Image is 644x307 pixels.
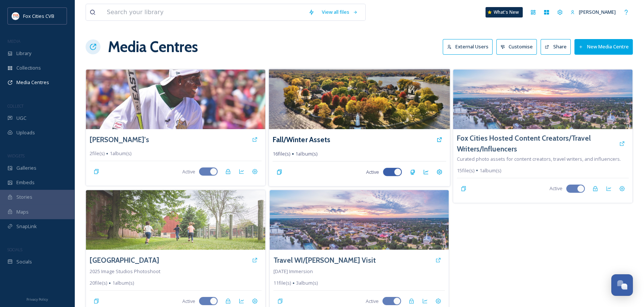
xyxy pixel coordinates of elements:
a: Travel WI/[PERSON_NAME] Visit [273,255,376,266]
button: Open Chat [611,274,633,296]
span: 15 file(s) [457,167,474,174]
span: 1 album(s) [295,150,317,157]
span: 1 album(s) [110,150,131,157]
span: COLLECT [7,103,23,109]
a: Fall/Winter Assets [272,134,330,145]
span: WIDGETS [7,153,25,159]
span: SnapLink [16,223,37,230]
span: 2 file(s) [90,150,105,157]
a: Privacy Policy [26,294,48,303]
span: 1 album(s) [112,279,134,287]
a: View all files [318,5,362,19]
span: Privacy Policy [26,297,48,302]
span: 1 album(s) [480,167,501,174]
span: 16 file(s) [272,150,290,157]
span: 2025 Image Studios Photoshoot [90,268,160,275]
img: 3856-wl-BKMEP9UQODJ5IUSBHP9FUUN3PG.jpg [270,190,449,250]
span: Active [182,298,195,305]
span: Embeds [16,179,35,186]
h1: Media Centres [108,36,198,58]
button: External Users [443,39,493,54]
span: UGC [16,115,26,122]
img: 3856-wl-MG0J9J9DC6A9A2SKN9LAVJD8BK.jpg [86,70,265,129]
button: Share [541,39,571,54]
input: Search your library [103,4,305,20]
img: 3856-wl-BKMEP9UQODJ5IUSBHP9FUUN3PG.jpg [453,70,632,129]
span: Active [366,298,379,305]
img: images.png [12,12,19,20]
span: Uploads [16,129,35,136]
span: Stories [16,194,32,201]
span: Socials [16,258,32,265]
span: Active [182,168,195,175]
button: New Media Centre [574,39,633,54]
a: Fox Cities Hosted Content Creators/Travel Writers/Influencers [457,133,615,154]
span: 11 file(s) [273,279,291,287]
span: [DATE] Immersion [273,268,313,275]
a: External Users [443,39,496,54]
span: [PERSON_NAME] [579,9,616,15]
button: Customise [496,39,537,54]
a: Customise [496,39,541,54]
a: [GEOGRAPHIC_DATA] [90,255,159,266]
span: MEDIA [7,38,20,44]
a: [PERSON_NAME] [567,5,619,19]
span: Active [550,185,563,192]
span: Galleries [16,164,36,172]
img: _B1_2503.JPG [86,190,265,250]
span: 3 album(s) [296,279,318,287]
span: Maps [16,208,29,215]
span: 20 file(s) [90,279,107,287]
span: SOCIALS [7,247,22,252]
a: What's New [486,7,523,17]
span: Media Centres [16,79,49,86]
span: Curated photo assets for content creators, travel writers, and influencers. [457,156,621,162]
span: Collections [16,64,41,71]
a: [PERSON_NAME]'s [90,134,149,145]
span: Active [366,169,379,176]
img: 3856-wl-e278082d-c67c-4042-8bbb-e4fe561b503b.jpeg [269,69,449,129]
span: Library [16,50,31,57]
span: Fox Cities CVB [23,13,54,19]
